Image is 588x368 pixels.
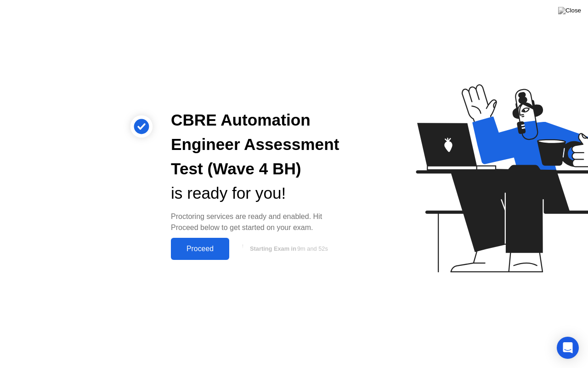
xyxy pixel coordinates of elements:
div: Proctoring services are ready and enabled. Hit Proceed below to get started on your exam. [171,211,342,233]
button: Proceed [171,238,229,260]
img: Close [558,7,581,14]
span: 9m and 52s [297,245,328,252]
div: Proceed [174,245,226,253]
div: Open Intercom Messenger [557,337,579,359]
button: Starting Exam in9m and 52s [234,240,342,258]
div: CBRE Automation Engineer Assessment Test (Wave 4 BH) [171,108,342,181]
div: is ready for you! [171,181,342,206]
